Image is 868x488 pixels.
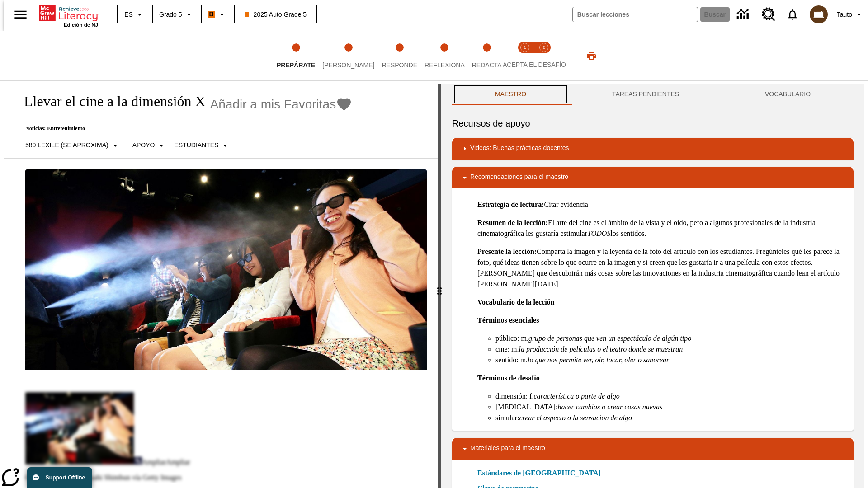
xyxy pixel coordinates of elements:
[22,137,124,154] button: Seleccione Lexile, 580 Lexile (Se aproxima)
[25,141,108,150] p: 580 Lexile (Se aproxima)
[477,316,539,324] strong: Términos esenciales
[495,333,846,344] li: público: m.
[531,31,557,80] button: Acepta el desafío contesta step 2 of 2
[209,9,214,20] span: B
[495,413,846,423] li: simular:
[519,414,632,422] em: crear el aspecto o la sensación de algo
[533,392,619,400] em: característica o parte de algo
[322,61,374,69] span: [PERSON_NAME]
[477,246,846,290] p: Comparta la imagen y la leyenda de la foto del artículo con los estudiantes. Pregúnteles qué les ...
[210,96,353,112] button: Añadir a mis Favoritas - Llevar el cine a la dimensión X
[477,374,540,382] strong: Términos de desafío
[569,84,722,105] button: TAREAS PENDIENTES
[452,84,854,105] div: Instructional Panel Tabs
[477,201,544,208] strong: Estrategia de lectura:
[781,3,804,26] a: Notificaciones
[7,1,34,28] button: Abrir el menú lateral
[477,219,548,226] strong: Resumen de la lección:
[534,248,537,255] strong: :
[374,31,425,80] button: Responde step 3 of 5
[14,93,206,110] h1: Llevar el cine a la dimensión X
[382,61,417,69] span: Responde
[441,84,864,488] div: activity
[269,31,322,80] button: Prepárate step 1 of 5
[452,116,854,131] h6: Recursos de apoyo
[120,6,149,23] button: Lenguaje: ES, Selecciona un idioma
[477,298,555,306] strong: Vocabulario de la lección
[528,334,691,342] em: grupo de personas que ven un espectáculo de algún tipo
[542,45,545,50] text: 2
[425,61,465,69] span: Reflexiona
[315,31,382,80] button: Lee step 2 of 5
[495,355,846,366] li: sentido: m.
[519,345,683,353] em: la producción de películas o el teatro donde se muestran
[722,84,854,105] button: VOCABULARIO
[452,84,569,105] button: Maestro
[14,125,352,132] p: Noticias: Entretenimiento
[477,199,846,210] p: Citar evidencia
[39,3,98,28] div: Portada
[472,61,502,69] span: Redacta
[495,391,846,402] li: dimensión: f.
[465,31,509,80] button: Redacta step 5 of 5
[245,10,307,19] span: 2025 Auto Grade 5
[756,2,781,27] a: Centro de recursos, Se abrirá en una pestaña nueva.
[573,7,698,22] input: Buscar campo
[495,402,846,413] li: [MEDICAL_DATA]:
[470,143,569,154] p: Videos: Buenas prácticas docentes
[477,248,534,255] strong: Presente la lección
[810,5,828,23] img: avatar image
[159,10,182,19] span: Grado 5
[477,217,846,239] p: El arte del cine es el ámbito de la vista y el oído, pero a algunos profesionales de la industria...
[452,438,854,460] div: Materiales para el maestro
[210,97,336,112] span: Añadir a mis Favoritas
[833,6,868,23] button: Perfil/Configuración
[438,84,441,488] div: Pulsa la tecla de intro o la barra espaciadora y luego presiona las flechas de derecha e izquierd...
[27,467,92,488] button: Support Offline
[4,84,438,483] div: reading
[477,468,606,479] a: Estándares de [GEOGRAPHIC_DATA]
[524,45,526,50] text: 1
[470,172,568,183] p: Recomendaciones para el maestro
[277,61,315,69] span: Prepárate
[417,31,472,80] button: Reflexiona step 4 of 5
[731,2,756,27] a: Centro de información
[170,137,234,154] button: Seleccionar estudiante
[64,22,98,28] span: Edición de NJ
[528,356,669,364] em: lo que nos permite ver, oír, tocar, oler o saborear
[495,344,846,355] li: cine: m.
[452,138,854,160] div: Videos: Buenas prácticas docentes
[512,31,538,80] button: Acepta el desafío lee step 1 of 2
[577,47,606,64] button: Imprimir
[25,169,427,370] img: El panel situado frente a los asientos rocía con agua nebulizada al feliz público en un cine equi...
[587,230,610,237] em: TODOS
[503,61,566,68] span: ACEPTA EL DESAFÍO
[124,10,133,19] span: ES
[46,474,85,481] span: Support Offline
[837,10,852,19] span: Tauto
[132,141,155,150] p: Apoyo
[470,443,545,454] p: Materiales para el maestro
[804,3,833,26] button: Escoja un nuevo avatar
[452,167,854,188] div: Recomendaciones para el maestro
[156,6,198,23] button: Grado: Grado 5, Elige un grado
[129,137,171,154] button: Tipo de apoyo, Apoyo
[204,6,231,23] button: Boost El color de la clase es anaranjado. Cambiar el color de la clase.
[174,141,218,150] p: Estudiantes
[557,403,662,411] em: hacer cambios o crear cosas nuevas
